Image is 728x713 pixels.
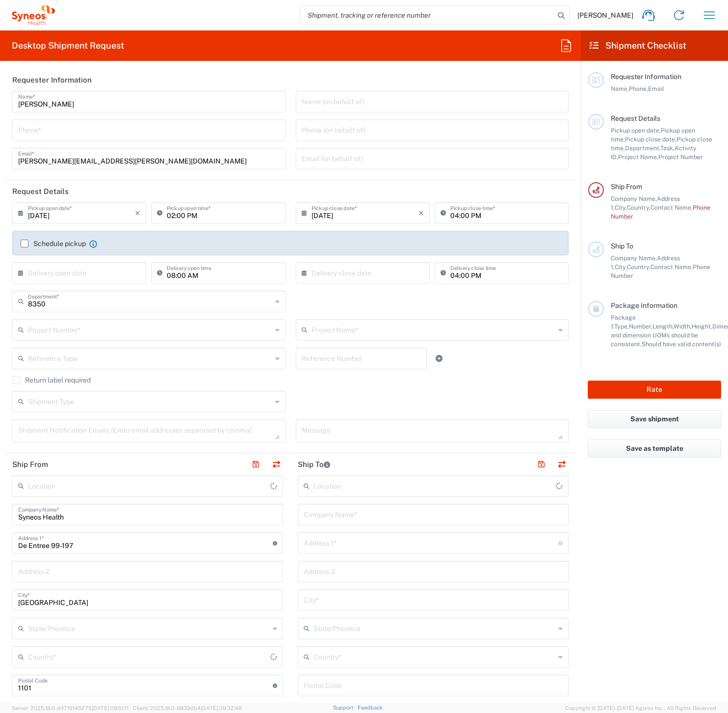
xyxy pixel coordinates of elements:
[611,302,677,309] span: Package Information
[648,85,664,92] span: Email
[611,85,629,92] span: Name,
[298,460,330,469] h2: Ship To
[650,204,693,211] span: Contact Name,
[650,263,693,271] span: Contact Name,
[565,704,716,713] span: Copyright © [DATE]-[DATE] Agistix Inc., All Rights Reserved
[660,144,675,152] span: Task,
[588,381,721,399] button: Rate
[614,323,629,330] span: Type,
[418,205,424,221] i: ×
[12,376,91,384] label: Return label required
[611,254,657,262] span: Company Name,
[12,40,124,52] h2: Desktop Shipment Request
[629,85,648,92] span: Phone,
[615,204,627,211] span: City,
[588,410,721,428] button: Save shipment
[692,323,712,330] span: Height,
[611,314,636,330] span: Package 1:
[432,352,446,365] a: Add Reference
[625,136,676,143] span: Pickup close date,
[611,242,633,250] span: Ship To
[611,73,681,81] span: Requester Information
[652,323,674,330] span: Length,
[629,323,652,330] span: Number,
[333,705,358,711] a: Support
[615,263,627,271] span: City,
[627,263,650,271] span: Country,
[135,205,140,221] i: ×
[300,6,554,25] input: Shipment, tracking or reference number
[21,240,86,247] label: Schedule pickup
[611,114,660,122] span: Request Details
[577,11,633,20] span: [PERSON_NAME]
[625,144,660,152] span: Department,
[674,323,692,330] span: Width,
[358,705,383,711] a: Feedback
[588,439,721,458] button: Save as template
[611,195,657,202] span: Company Name,
[133,705,242,711] span: Client: 2025.18.0-9839db4
[12,460,48,469] h2: Ship From
[12,705,129,711] span: Server: 2025.18.0-dd719145275
[92,705,129,711] span: [DATE] 09:51:11
[611,127,661,134] span: Pickup open date,
[627,204,650,211] span: Country,
[201,705,242,711] span: [DATE] 09:32:48
[12,187,69,196] h2: Request Details
[611,183,642,191] span: Ship From
[642,340,721,348] span: Should have valid content(s)
[12,75,92,85] h2: Requester Information
[618,153,658,161] span: Project Name,
[590,40,686,52] h2: Shipment Checklist
[658,153,703,161] span: Project Number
